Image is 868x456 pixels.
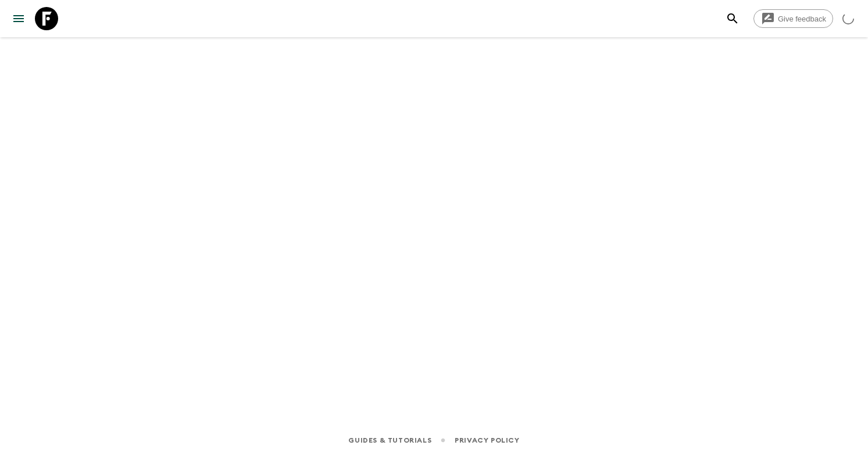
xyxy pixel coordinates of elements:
[721,7,744,30] button: search adventures
[753,9,833,28] a: Give feedback
[455,434,519,447] a: Privacy Policy
[771,15,833,23] span: Give feedback
[348,434,431,447] a: Guides & Tutorials
[7,7,30,30] button: menu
